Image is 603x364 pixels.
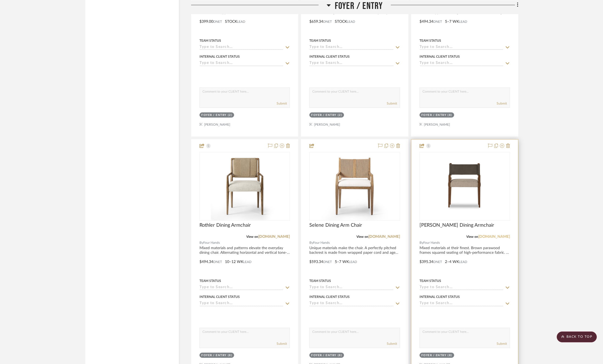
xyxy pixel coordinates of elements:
[199,61,283,66] input: Type to Search…
[313,240,330,245] span: Four Hands
[420,301,503,306] input: Type to Search…
[420,152,510,220] div: 0
[309,222,362,228] span: Selene Dining Arm Chair
[309,301,393,306] input: Type to Search…
[228,113,232,117] div: (2)
[309,294,350,299] div: Internal Client Status
[199,54,240,59] div: Internal Client Status
[420,285,503,290] input: Type to Search…
[420,38,441,43] div: Team Status
[420,240,423,245] span: By
[420,294,460,299] div: Internal Client Status
[199,45,283,50] input: Type to Search…
[309,240,313,245] span: By
[420,222,494,228] span: [PERSON_NAME] Dining Armchair
[309,278,331,283] div: Team Status
[309,45,393,50] input: Type to Search…
[466,235,478,238] span: View on
[199,294,240,299] div: Internal Client Status
[356,235,368,238] span: View on
[246,235,258,238] span: View on
[338,353,342,357] div: (8)
[420,45,503,50] input: Type to Search…
[420,278,441,283] div: Team Status
[421,113,447,117] div: Foyer / Entry
[199,240,203,245] span: By
[201,353,227,357] div: Foyer / Entry
[338,113,342,117] div: (2)
[199,38,221,43] div: Team Status
[199,301,283,306] input: Type to Search…
[203,240,220,245] span: Four Hands
[448,113,452,117] div: (8)
[277,341,287,346] button: Submit
[423,240,440,245] span: Four Hands
[201,113,227,117] div: Foyer / Entry
[478,235,510,239] a: [DOMAIN_NAME]
[448,353,452,357] div: (8)
[309,285,393,290] input: Type to Search…
[309,54,350,59] div: Internal Client Status
[211,152,278,220] img: Rothler Dining Armchair
[199,222,251,228] span: Rothler Dining Armchair
[421,353,447,357] div: Foyer / Entry
[557,331,597,342] scroll-to-top-button: BACK TO TOP
[420,54,460,59] div: Internal Client Status
[199,278,221,283] div: Team Status
[311,353,336,357] div: Foyer / Entry
[309,38,331,43] div: Team Status
[228,353,232,357] div: (8)
[368,235,400,239] a: [DOMAIN_NAME]
[387,101,397,106] button: Submit
[321,152,388,220] img: Selene Dining Arm Chair
[497,101,507,106] button: Submit
[420,61,503,66] input: Type to Search…
[387,341,397,346] button: Submit
[258,235,290,239] a: [DOMAIN_NAME]
[497,341,507,346] button: Submit
[311,113,336,117] div: Foyer / Entry
[277,101,287,106] button: Submit
[431,152,499,220] img: Ferris Dining Armchair
[199,285,283,290] input: Type to Search…
[309,61,393,66] input: Type to Search…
